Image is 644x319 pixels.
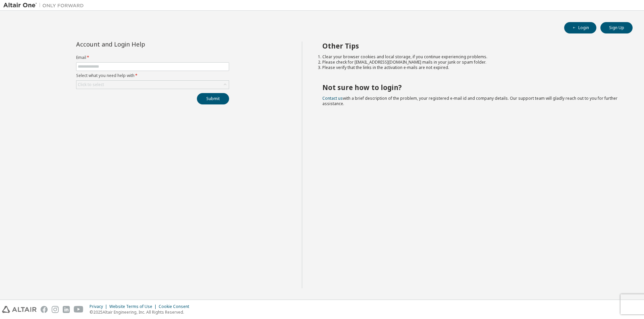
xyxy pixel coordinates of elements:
button: Submit [197,93,229,104]
img: altair_logo.svg [2,306,37,313]
div: Click to select [76,81,229,89]
label: Email [76,55,229,60]
div: Cookie Consent [159,304,193,309]
button: Login [564,22,596,33]
li: Please check for [EMAIL_ADDRESS][DOMAIN_NAME] mails in your junk or spam folder. [322,60,621,65]
img: instagram.svg [52,306,59,313]
li: Clear your browser cookies and local storage, if you continue experiencing problems. [322,54,621,60]
span: with a brief description of the problem, your registered e-mail id and company details. Our suppo... [322,95,618,106]
div: Website Terms of Use [109,304,159,309]
p: © 2025 Altair Engineering, Inc. All Rights Reserved. [90,309,193,315]
label: Select what you need help with [76,73,229,78]
div: Click to select [78,82,104,87]
li: Please verify that the links in the activation e-mails are not expired. [322,65,621,70]
h2: Other Tips [322,42,621,50]
img: linkedin.svg [63,306,70,313]
div: Privacy [90,304,109,309]
img: facebook.svg [41,306,48,313]
button: Sign Up [600,22,633,33]
h2: Not sure how to login? [322,83,621,92]
img: youtube.svg [74,306,84,313]
div: Account and Login Help [76,42,199,47]
img: Altair One [3,2,87,9]
a: Contact us [322,95,343,101]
